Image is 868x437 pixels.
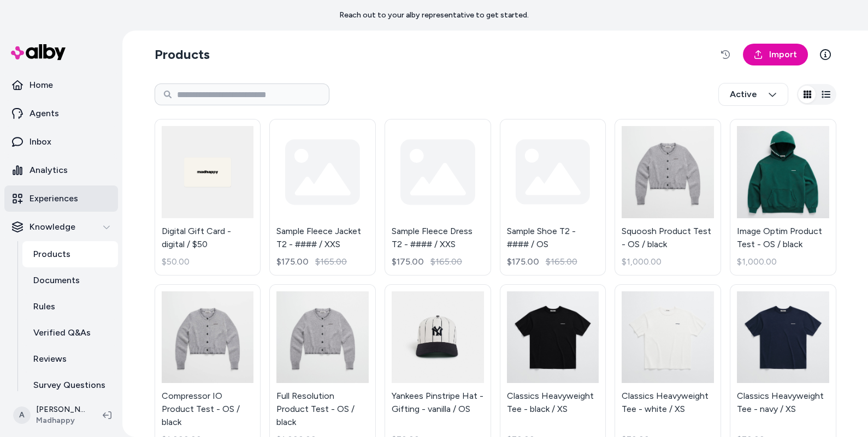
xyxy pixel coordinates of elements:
[500,119,606,276] a: Sample Shoe T2 - #### / OS$175.00$165.00
[155,46,210,63] h2: Products
[269,119,376,276] a: Sample Fleece Jacket T2 - #### / XXS$175.00$165.00
[4,100,118,127] a: Agents
[22,267,118,294] a: Documents
[22,241,118,267] a: Products
[155,119,261,276] a: Digital Gift Card - digital / $50Digital Gift Card - digital / $50$50.00
[33,379,105,392] p: Survey Questions
[13,406,31,424] span: A
[33,274,80,287] p: Documents
[22,294,118,320] a: Rules
[4,129,118,155] a: Inbox
[730,119,836,276] a: Image Optim Product Test - OS / blackImage Optim Product Test - OS / black$1,000.00
[33,300,55,313] p: Rules
[7,398,94,433] button: A[PERSON_NAME]Madhappy
[615,119,721,276] a: Squoosh Product Test - OS / blackSquoosh Product Test - OS / black$1,000.00
[4,157,118,183] a: Analytics
[22,346,118,372] a: Reviews
[385,119,491,276] a: Sample Fleece Dress T2 - #### / XXS$175.00$165.00
[36,415,85,426] span: Madhappy
[36,404,85,415] p: [PERSON_NAME]
[29,164,68,177] p: Analytics
[4,185,118,212] a: Experiences
[29,135,51,148] p: Inbox
[33,352,67,366] p: Reviews
[22,320,118,346] a: Verified Q&As
[743,44,808,65] a: Import
[769,48,797,61] span: Import
[339,10,529,21] p: Reach out to your alby representative to get started.
[33,248,70,261] p: Products
[718,83,788,106] button: Active
[29,107,59,120] p: Agents
[4,72,118,98] a: Home
[33,326,91,339] p: Verified Q&As
[11,44,66,60] img: alby Logo
[22,372,118,398] a: Survey Questions
[4,214,118,240] button: Knowledge
[29,220,75,234] p: Knowledge
[29,192,78,205] p: Experiences
[29,79,53,92] p: Home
